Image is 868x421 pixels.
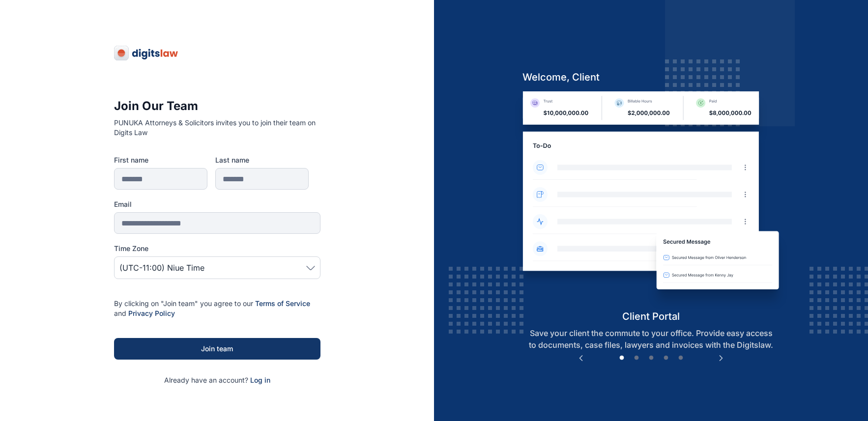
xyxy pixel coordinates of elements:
[215,155,309,165] label: Last name
[114,338,320,360] button: Join team
[646,353,656,363] button: 3
[255,299,310,308] a: Terms of Service
[114,375,320,385] p: Already have an account?
[515,91,787,309] img: client-portal
[661,353,671,363] button: 4
[114,118,320,138] p: PUNUKA Attorneys & Solicitors invites you to join their team on Digits Law
[114,45,179,61] img: digitslaw-logo
[250,376,270,384] a: Log in
[114,155,207,165] label: First name
[617,353,627,363] button: 1
[114,244,148,253] span: Time Zone
[676,353,686,363] button: 5
[128,309,175,317] a: Privacy Policy
[114,98,320,114] h3: Join Our Team
[515,327,787,351] p: Save your client the commute to your office. Provide easy access to documents, case files, lawyer...
[114,299,320,318] p: By clicking on "Join team" you agree to our and
[632,353,641,363] button: 2
[130,344,305,354] div: Join team
[576,353,586,363] button: Previous
[515,70,787,84] h5: welcome, client
[716,353,726,363] button: Next
[515,309,787,323] h5: client portal
[119,262,204,274] span: (UTC-11:00) Niue Time
[114,199,320,209] label: Email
